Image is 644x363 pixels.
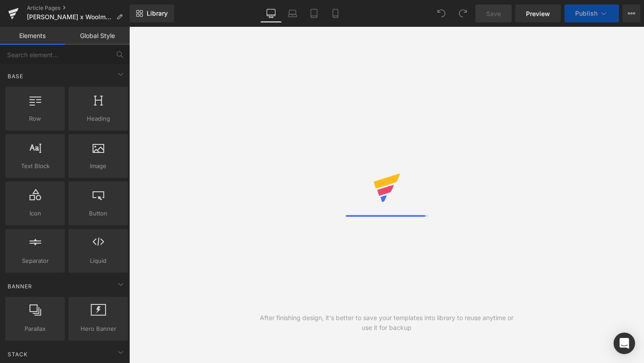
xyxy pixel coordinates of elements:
[71,324,125,333] span: Hero Banner
[575,10,597,17] span: Publish
[282,4,303,22] a: Laptop
[8,161,62,171] span: Text Block
[7,350,29,359] span: Stack
[8,324,62,333] span: Parallax
[432,4,450,22] button: Undo
[27,13,113,21] span: [PERSON_NAME] x Woolmark 2025
[260,4,282,22] a: Desktop
[614,333,635,354] div: Open Intercom Messenger
[7,72,24,80] span: Base
[486,9,501,18] span: Save
[8,256,62,266] span: Separator
[515,4,561,22] a: Preview
[526,9,550,18] span: Preview
[454,4,472,22] button: Redo
[65,27,130,45] a: Global Style
[8,114,62,123] span: Row
[147,9,168,17] span: Library
[71,209,125,218] span: Button
[623,4,640,22] button: More
[71,114,125,123] span: Heading
[8,209,62,218] span: Icon
[130,4,174,22] a: New Library
[27,4,130,12] a: Article Pages
[71,161,125,171] span: Image
[564,4,619,22] button: Publish
[303,4,325,22] a: Tablet
[325,4,346,22] a: Mobile
[7,282,33,291] span: Banner
[258,313,516,333] div: After finishing design, it's better to save your templates into library to reuse anytime or use i...
[71,256,125,266] span: Liquid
